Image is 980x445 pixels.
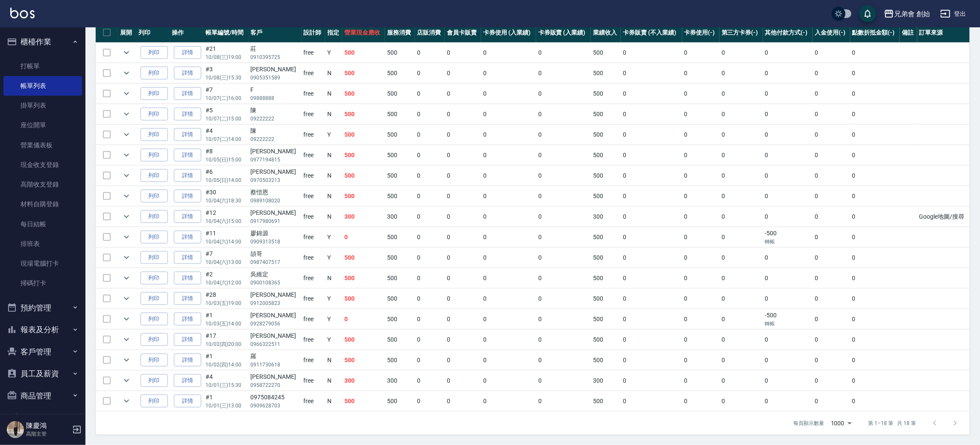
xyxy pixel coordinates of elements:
td: #12 [203,207,248,227]
td: N [325,207,342,227]
th: 卡券使用 (入業績) [481,23,536,43]
a: 詳情 [174,128,201,141]
td: 0 [763,125,813,145]
a: 詳情 [174,210,201,223]
button: 登出 [937,6,970,22]
th: 設計師 [302,23,325,43]
td: 0 [682,43,719,63]
p: 10/07 (二) 15:00 [205,115,246,123]
button: expand row [120,354,133,366]
td: 500 [385,63,415,83]
td: 0 [536,125,591,145]
td: 500 [385,125,415,145]
a: 詳情 [174,374,201,387]
td: 0 [536,186,591,206]
th: 服務消費 [385,23,415,43]
td: 0 [481,227,536,247]
a: 詳情 [174,67,201,80]
button: 列印 [141,67,168,80]
td: Y [325,227,342,247]
td: free [302,63,325,83]
button: 列印 [141,251,168,264]
td: 500 [342,84,385,104]
div: F [251,85,299,94]
th: 業績收入 [591,23,621,43]
a: 掃碼打卡 [3,273,82,293]
td: 500 [385,43,415,63]
td: 0 [850,43,900,63]
p: 10/04 (六) 14:00 [205,238,246,246]
a: 帳單列表 [3,76,82,96]
td: 0 [850,104,900,124]
div: 莊 [251,44,299,53]
td: 0 [445,104,481,124]
td: 0 [813,145,850,165]
td: 500 [342,104,385,124]
a: 營業儀表板 [3,135,82,155]
td: 500 [591,84,621,104]
td: 0 [719,145,763,165]
td: 0 [536,84,591,104]
button: 行銷工具 [3,407,82,429]
button: expand row [120,128,133,141]
td: #4 [203,125,248,145]
td: 0 [682,166,719,186]
td: 500 [591,63,621,83]
p: 10/04 (六) 18:30 [205,197,246,205]
td: 0 [415,207,445,227]
td: 0 [536,145,591,165]
a: 每日結帳 [3,214,82,234]
th: 卡券使用(-) [682,23,719,43]
p: 10/04 (六) 15:00 [205,217,246,225]
td: 0 [813,43,850,63]
a: 詳情 [174,108,201,121]
button: 員工及薪資 [3,363,82,385]
td: 0 [536,166,591,186]
td: 0 [682,63,719,83]
td: 0 [813,104,850,124]
td: 0 [445,166,481,186]
td: 0 [481,43,536,63]
td: 0 [682,207,719,227]
a: 掛單列表 [3,96,82,115]
th: 入金使用(-) [813,23,850,43]
td: 0 [763,186,813,206]
td: 0 [719,43,763,63]
td: 0 [621,63,682,83]
td: free [302,104,325,124]
th: 指定 [325,23,342,43]
td: 0 [763,166,813,186]
td: N [325,145,342,165]
p: 10/08 (三) 19:00 [205,53,246,61]
td: 500 [385,145,415,165]
td: 0 [719,125,763,145]
a: 排班表 [3,234,82,254]
td: 0 [621,166,682,186]
p: 轉帳 [765,238,811,246]
td: N [325,104,342,124]
div: [PERSON_NAME] [251,147,299,156]
td: free [302,166,325,186]
a: 詳情 [174,46,201,59]
p: 10/07 (二) 14:00 [205,135,246,143]
td: 0 [481,125,536,145]
td: 0 [813,166,850,186]
a: 詳情 [174,354,201,367]
p: 高階主管 [26,430,70,438]
td: 0 [445,207,481,227]
button: 列印 [141,313,168,326]
td: 500 [385,186,415,206]
td: 0 [445,145,481,165]
td: #6 [203,166,248,186]
td: 0 [850,227,900,247]
td: 0 [481,207,536,227]
div: [PERSON_NAME] [251,208,299,217]
p: 09888888 [251,94,299,102]
td: 0 [415,63,445,83]
td: 500 [591,227,621,247]
button: 櫃檯作業 [3,31,82,53]
td: free [302,125,325,145]
p: 10/07 (二) 16:00 [205,94,246,102]
p: 0917980691 [251,217,299,225]
td: 0 [621,145,682,165]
